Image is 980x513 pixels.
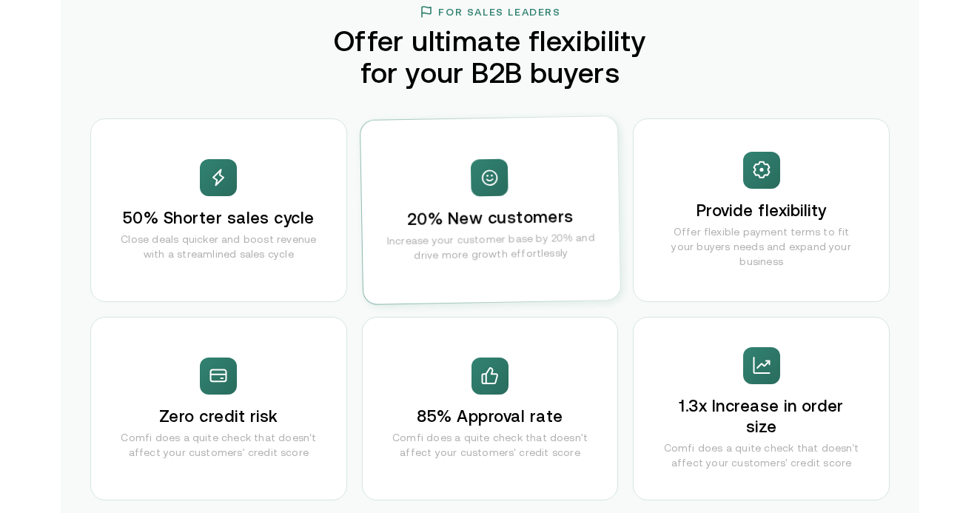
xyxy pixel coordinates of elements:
h3: For Sales Leaders [438,6,560,18]
img: spark [751,159,772,181]
p: Comfi does a quite check that doesn't affect your customers' credit score [392,430,588,460]
h3: 50% Shorter sales cycle [123,208,315,229]
h3: Zero credit risk [159,406,278,427]
h2: Offer ultimate flexibility for your B2B buyers [316,25,664,89]
h3: 85% Approval rate [417,406,563,427]
p: Increase your customer base by 20% and drive more growth effortlessly [377,229,604,263]
img: spark [751,355,772,376]
img: flag [419,4,434,19]
img: spark [480,365,500,386]
h3: Provide flexibility [697,201,827,221]
p: Comfi does a quite check that doesn't affect your customers' credit score [121,430,317,460]
h3: 20% New customers [406,207,574,230]
img: spark [479,167,500,187]
img: spark [208,365,229,386]
p: Comfi does a quite check that doesn't affect your customers' credit score [663,440,859,470]
h3: 1.3x Increase in order size [663,396,859,437]
p: Close deals quicker and boost revenue with a streamlined sales cycle [121,232,317,261]
img: spark [208,167,229,188]
p: Offer flexible payment terms to fit your buyers needs and expand your business [663,224,859,269]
